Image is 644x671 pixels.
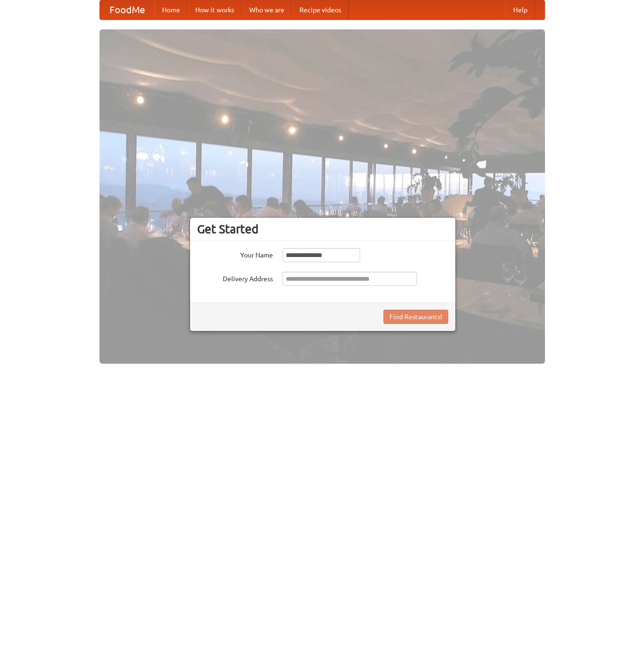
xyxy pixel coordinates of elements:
[100,0,154,19] a: FoodMe
[197,222,448,236] h3: Get Started
[292,0,349,19] a: Recipe videos
[242,0,292,19] a: Who we are
[506,0,535,19] a: Help
[188,0,242,19] a: How it works
[154,0,188,19] a: Home
[383,310,448,324] button: Find Restaurants!
[197,272,273,284] label: Delivery Address
[197,248,273,260] label: Your Name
